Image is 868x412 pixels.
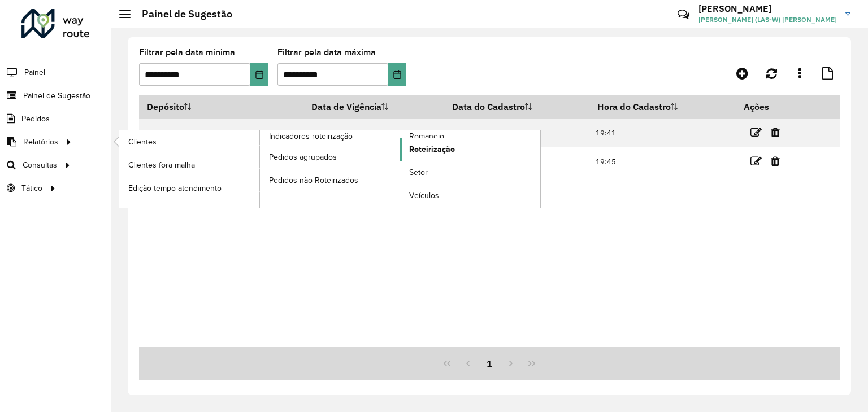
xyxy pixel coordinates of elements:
[128,159,195,171] span: Clientes fora malha
[21,113,50,125] span: Pedidos
[250,63,268,86] button: Choose Date
[21,182,42,194] span: Tático
[119,130,259,153] a: Clientes
[736,95,804,119] th: Ações
[260,130,541,208] a: Romaneio
[139,119,303,147] td: SAZ BO [GEOGRAPHIC_DATA]
[139,95,303,119] th: Depósito
[139,46,235,59] label: Filtrar pela data mínima
[131,8,232,20] h2: Painel de Sugestão
[128,136,157,148] span: Clientes
[23,159,57,171] span: Consultas
[23,136,58,148] span: Relatórios
[24,67,45,78] span: Painel
[260,169,400,191] a: Pedidos não Roteirizados
[698,3,837,14] h3: [PERSON_NAME]
[409,166,428,178] span: Setor
[269,151,337,163] span: Pedidos agrupados
[400,161,540,184] a: Setor
[388,63,406,86] button: Choose Date
[269,130,353,142] span: Indicadores roteirização
[303,95,444,119] th: Data de Vigência
[750,125,762,140] a: Editar
[119,154,259,176] a: Clientes fora malha
[771,125,780,140] a: Excluir
[750,154,762,169] a: Editar
[589,95,736,119] th: Hora do Cadastro
[444,119,589,147] td: [DATE]
[303,119,444,147] td: [DATE]
[269,174,358,186] span: Pedidos não Roteirizados
[23,90,90,102] span: Painel de Sugestão
[698,15,837,25] span: [PERSON_NAME] (LAS-W) [PERSON_NAME]
[589,119,736,147] td: 19:41
[260,146,400,168] a: Pedidos agrupados
[479,353,500,374] button: 1
[128,182,222,194] span: Edição tempo atendimento
[771,154,780,169] a: Excluir
[671,2,696,27] a: Contato Rápido
[409,190,439,201] span: Veículos
[400,185,540,207] a: Veículos
[277,46,376,59] label: Filtrar pela data máxima
[119,130,400,208] a: Indicadores roteirização
[409,143,455,155] span: Roteirização
[400,138,540,161] a: Roteirização
[119,177,259,199] a: Edição tempo atendimento
[589,147,736,176] td: 19:45
[444,95,589,119] th: Data do Cadastro
[409,130,444,142] span: Romaneio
